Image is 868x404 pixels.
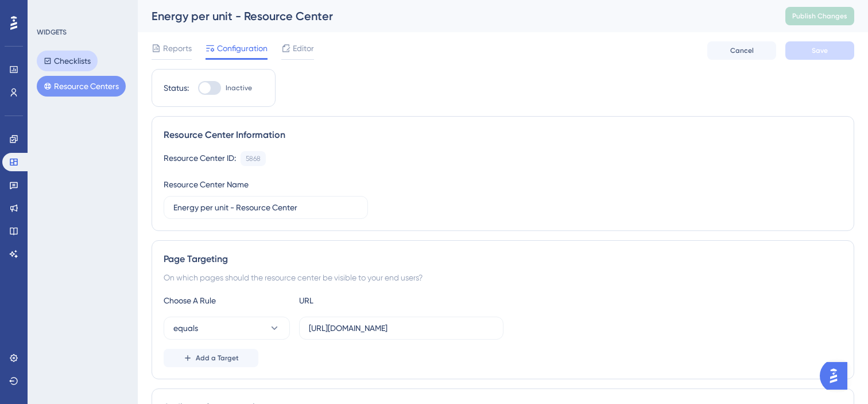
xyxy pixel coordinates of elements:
button: Publish Changes [785,7,854,25]
span: Inactive [226,83,252,93]
span: Configuration [217,41,268,55]
span: Reports [163,41,192,55]
button: Resource Centers [37,76,126,97]
span: Cancel [730,46,754,55]
div: Resource Center ID: [164,151,236,166]
iframe: UserGuiding AI Assistant Launcher [820,359,854,393]
div: 5868 [246,154,261,163]
button: equals [164,317,290,340]
div: WIDGETS [37,28,67,37]
button: Cancel [707,41,776,60]
div: Energy per unit - Resource Center [152,8,757,24]
span: equals [173,321,198,335]
div: URL [299,294,425,307]
div: On which pages should the resource center be visible to your end users? [164,271,842,284]
div: Status: [164,81,189,95]
div: Choose A Rule [164,294,290,307]
input: yourwebsite.com/path [309,322,494,334]
div: Resource Center Name [164,178,249,191]
span: Publish Changes [792,11,847,21]
input: Type your Resource Center name [173,201,358,214]
span: Add a Target [196,353,239,363]
button: Add a Target [164,349,258,367]
div: Page Targeting [164,252,842,266]
span: Save [812,46,828,55]
span: Editor [293,41,314,55]
button: Checklists [37,51,98,71]
button: Save [785,41,854,60]
div: Resource Center Information [164,128,842,142]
